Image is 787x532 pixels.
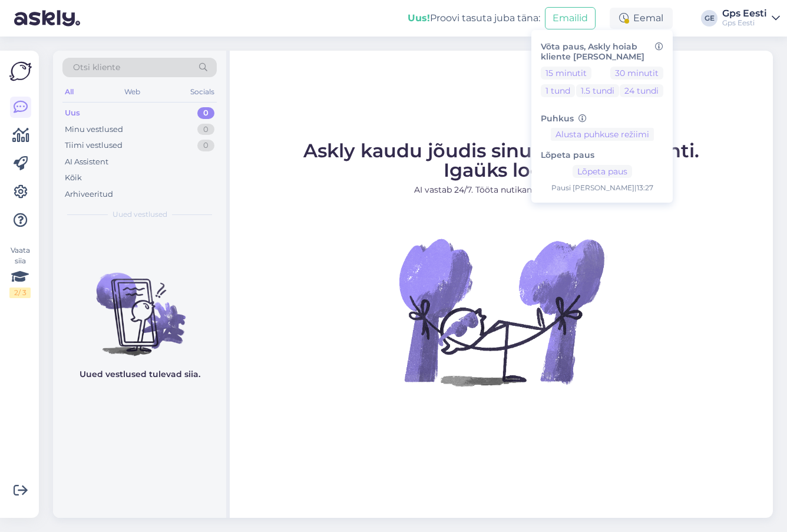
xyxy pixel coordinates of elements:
img: No Chat active [395,206,607,418]
div: 2 / 3 [9,288,31,298]
div: Tiimi vestlused [65,140,123,151]
img: Askly Logo [9,60,32,82]
div: Kõik [65,172,82,184]
div: Minu vestlused [65,124,123,136]
img: No chats [53,252,226,358]
div: Pausi [PERSON_NAME] | 13:27 [541,183,663,193]
div: Web [122,84,143,100]
div: 0 [197,124,214,136]
button: 1 tund [541,84,575,97]
div: Vaata siia [9,245,31,298]
span: Otsi kliente [73,61,120,74]
div: AI Assistent [65,156,108,168]
div: 0 [197,107,214,119]
h6: Võta paus, Askly hoiab kliente [PERSON_NAME] [541,42,663,62]
h6: Lõpeta paus [541,150,663,160]
button: Emailid [545,7,596,29]
div: Eemal [610,8,673,29]
button: 24 tundi [620,84,663,97]
div: All [62,84,76,100]
div: Socials [188,84,217,100]
div: Arhiveeritud [65,189,113,200]
b: Uus! [408,12,430,24]
button: Alusta puhkuse režiimi [551,128,654,141]
h6: Puhkus [541,114,663,124]
div: GE [701,10,717,27]
p: Uued vestlused tulevad siia. [80,368,200,381]
div: Gps Eesti [722,18,767,28]
span: Askly kaudu jõudis sinuni juba klienti. Igaüks loeb. [303,139,699,181]
button: 30 minutit [610,67,663,80]
button: Lõpeta paus [573,165,632,178]
a: Gps EestiGps Eesti [722,9,780,28]
div: 0 [197,140,214,151]
div: Gps Eesti [722,9,767,18]
span: Uued vestlused [113,209,167,220]
button: 1.5 tundi [576,84,619,97]
p: AI vastab 24/7. Tööta nutikamalt juba täna. [303,184,699,196]
div: Proovi tasuta juba täna: [408,11,540,25]
div: Uus [65,107,80,119]
button: 15 minutit [541,67,591,80]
